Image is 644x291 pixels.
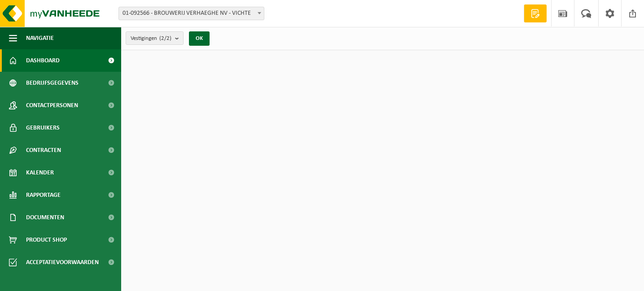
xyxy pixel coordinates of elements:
span: Kalender [26,161,54,184]
span: Bedrijfsgegevens [26,72,79,94]
button: OK [189,31,210,46]
span: Gebruikers [26,117,60,139]
span: Navigatie [26,27,54,49]
count: (2/2) [159,35,171,41]
span: Contracten [26,139,61,161]
span: Contactpersonen [26,94,78,117]
span: Acceptatievoorwaarden [26,251,99,274]
span: Product Shop [26,229,67,251]
span: 01-092566 - BROUWERIJ VERHAEGHE NV - VICHTE [118,7,264,20]
span: Rapportage [26,184,61,206]
span: Vestigingen [131,32,171,45]
button: Vestigingen(2/2) [126,31,184,45]
span: 01-092566 - BROUWERIJ VERHAEGHE NV - VICHTE [119,7,264,20]
span: Documenten [26,206,64,229]
span: Dashboard [26,49,60,72]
